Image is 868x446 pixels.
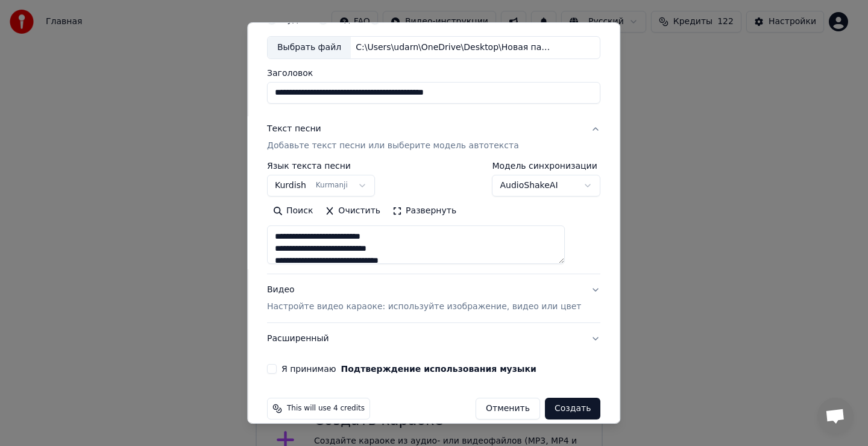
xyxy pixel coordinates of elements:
label: Заголовок [267,69,600,77]
div: Текст песниДобавьте текст песни или выберите модель автотекста [267,162,600,274]
label: Модель синхронизации [492,162,601,170]
label: Язык текста песни [267,162,375,170]
label: URL [385,15,401,24]
button: ВидеоНастройте видео караоке: используйте изображение, видео или цвет [267,274,600,322]
div: Выбрать файл [268,37,351,58]
p: Настройте видео караоке: используйте изображение, видео или цвет [267,301,581,313]
button: Развернуть [386,201,462,221]
label: Я принимаю [281,365,536,373]
button: Текст песниДобавьте текст песни или выберите модель автотекста [267,113,600,162]
span: This will use 4 credits [287,404,365,413]
label: Видео [333,15,360,24]
p: Добавьте текст песни или выберите модель автотекста [267,140,519,152]
button: Расширенный [267,323,600,354]
div: C:\Users\udarn\OneDrive\Desktop\Новая папка\Новая папка (3)\Tu xewne min i . Автор. [PERSON_NAME]... [351,42,556,54]
button: Очистить [319,201,387,221]
div: Видео [267,284,581,313]
button: Создать [545,398,600,419]
button: Отменить [476,398,540,419]
label: Аудио [281,15,309,24]
div: Текст песни [267,123,321,135]
button: Поиск [267,201,319,221]
button: Я принимаю [341,365,536,373]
